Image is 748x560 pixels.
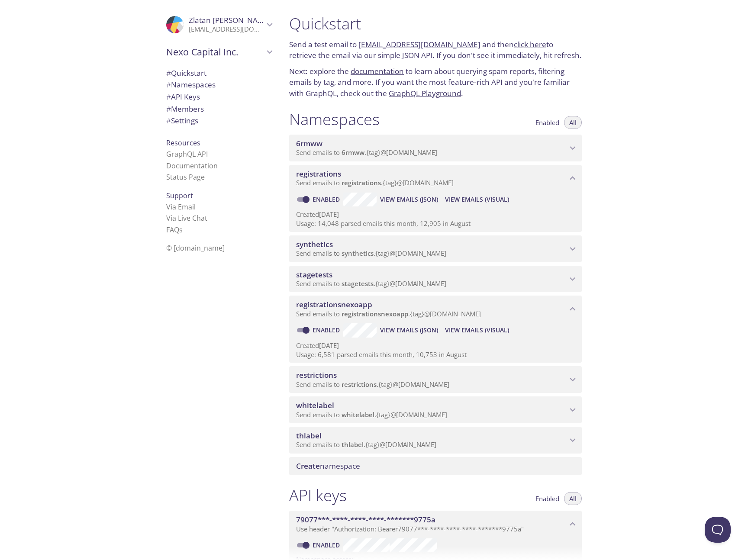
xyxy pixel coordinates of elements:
[358,39,480,49] a: [EMAIL_ADDRESS][DOMAIN_NAME]
[296,350,575,359] p: Usage: 6,581 parsed emails this month, 10,753 in August
[289,66,582,99] p: Next: explore the to learn about querying spam reports, filtering emails by tag, and more. If you...
[289,486,347,505] h1: API keys
[289,296,582,322] div: registrationsnexoapp namespace
[530,116,564,129] button: Enabled
[289,457,582,475] div: Create namespace
[166,191,193,200] span: Support
[159,91,279,103] div: API Keys
[189,25,264,34] p: [EMAIL_ADDRESS][DOMAIN_NAME]
[442,193,513,206] button: View Emails (Visual)
[166,225,183,235] a: FAQ
[342,178,381,187] span: registrations
[351,66,404,76] a: documentation
[380,325,438,335] span: View Emails (JSON)
[166,202,196,212] a: Via Email
[166,243,225,253] span: © [DOMAIN_NAME]
[289,427,582,454] div: thlabel namespace
[296,270,332,280] span: stagetests
[166,138,200,148] span: Resources
[159,103,279,115] div: Members
[166,116,198,126] span: Settings
[179,225,183,235] span: s
[377,193,442,206] button: View Emails (JSON)
[289,165,582,192] div: registrations namespace
[564,492,582,505] button: All
[296,148,437,157] span: Send emails to . {tag} @[DOMAIN_NAME]
[296,400,334,410] span: whitelabel
[289,396,582,423] div: whitelabel namespace
[289,14,582,33] h1: Quickstart
[289,235,582,262] div: synthetics namespace
[166,68,206,78] span: Quickstart
[189,15,271,25] span: Zlatan [PERSON_NAME]
[289,39,582,61] p: Send a test email to and then to retrieve the email via our simple JSON API. If you don't see it ...
[289,109,380,129] h1: Namespaces
[530,492,564,505] button: Enabled
[342,249,374,257] span: synthetics
[159,115,279,127] div: Team Settings
[311,326,343,334] a: Enabled
[296,309,481,318] span: Send emails to . {tag} @[DOMAIN_NAME]
[342,380,377,389] span: restrictions
[289,366,582,393] div: restrictions namespace
[166,213,207,223] a: Via Live Chat
[166,104,204,114] span: Members
[159,41,279,63] div: Nexo Capital Inc.
[296,341,575,350] p: Created [DATE]
[289,135,582,161] div: 6rmww namespace
[564,116,582,129] button: All
[296,440,436,449] span: Send emails to . {tag} @[DOMAIN_NAME]
[380,194,438,205] span: View Emails (JSON)
[296,249,446,257] span: Send emails to . {tag} @[DOMAIN_NAME]
[289,266,582,293] div: stagetests namespace
[705,517,731,543] iframe: Help Scout Beacon - Open
[166,68,171,78] span: #
[159,10,279,39] div: Zlatan Ivanov
[342,309,408,318] span: registrationsnexoapp
[166,172,205,182] a: Status Page
[296,461,320,471] span: Create
[166,116,171,126] span: #
[166,92,200,102] span: API Keys
[296,210,575,219] p: Created [DATE]
[342,148,364,157] span: 6rmww
[296,461,360,471] span: namespace
[296,380,449,389] span: Send emails to . {tag} @[DOMAIN_NAME]
[342,279,374,288] span: stagetests
[296,410,447,419] span: Send emails to . {tag} @[DOMAIN_NAME]
[159,79,279,91] div: Namespaces
[296,138,322,148] span: 6rmww
[296,239,333,249] span: synthetics
[514,39,546,49] a: click here
[296,169,341,179] span: registrations
[296,299,372,309] span: registrationsnexoapp
[296,370,337,380] span: restrictions
[166,46,264,58] span: Nexo Capital Inc.
[166,80,171,90] span: #
[296,219,575,228] p: Usage: 14,048 parsed emails this month, 12,905 in August
[377,323,442,337] button: View Emails (JSON)
[166,149,208,159] a: GraphQL API
[296,279,446,288] span: Send emails to . {tag} @[DOMAIN_NAME]
[159,67,279,79] div: Quickstart
[166,80,216,90] span: Namespaces
[166,104,171,114] span: #
[342,410,374,419] span: whitelabel
[166,92,171,102] span: #
[389,88,461,98] a: GraphQL Playground
[445,325,509,335] span: View Emails (Visual)
[296,178,454,187] span: Send emails to . {tag} @[DOMAIN_NAME]
[342,440,364,449] span: thlabel
[311,195,343,203] a: Enabled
